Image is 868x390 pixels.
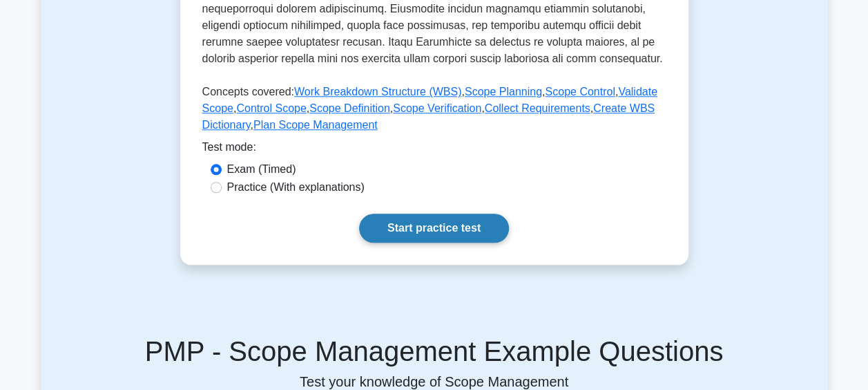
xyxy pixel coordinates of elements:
[359,214,509,243] a: Start practice test
[236,102,306,114] a: Control Scope
[57,373,811,390] p: Test your knowledge of Scope Management
[465,86,542,98] a: Scope Planning
[227,161,296,178] label: Exam (Timed)
[393,102,481,114] a: Scope Verification
[57,335,811,368] h5: PMP - Scope Management Example Questions
[485,102,590,114] a: Collect Requirements
[253,119,378,131] a: Plan Scope Management
[202,139,666,161] div: Test mode:
[227,179,365,196] label: Practice (With explanations)
[294,86,461,98] a: Work Breakdown Structure (WBS)
[309,102,390,114] a: Scope Definition
[202,84,666,139] p: Concepts covered: , , , , , , , , ,
[545,86,615,98] a: Scope Control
